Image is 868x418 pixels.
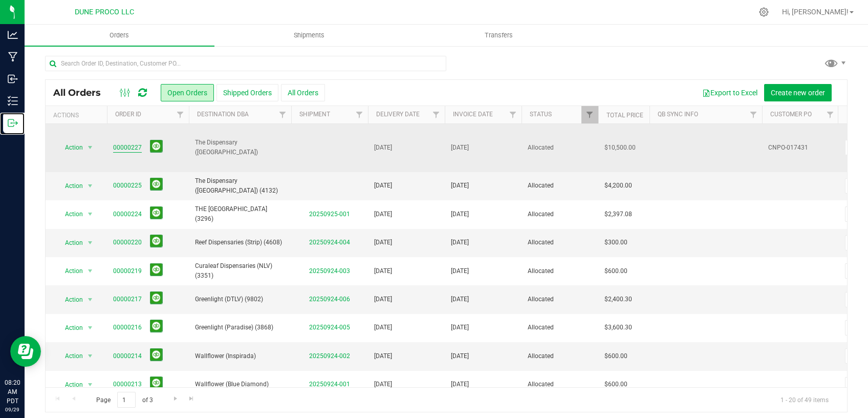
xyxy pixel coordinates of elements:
[195,295,285,304] span: Greenlight (DTLV) (9802)
[453,111,493,118] a: Invoice Date
[195,238,285,247] span: Reef Dispensaries (Strip) (4608)
[374,143,392,153] span: [DATE]
[280,31,338,40] span: Shipments
[214,25,404,46] a: Shipments
[195,204,285,224] span: THE [GEOGRAPHIC_DATA] (3296)
[8,118,18,128] inline-svg: Outbound
[581,106,598,123] a: Filter
[117,392,136,408] input: 1
[451,295,469,304] span: [DATE]
[374,181,392,191] span: [DATE]
[56,207,83,221] span: Action
[56,140,83,155] span: Action
[197,111,249,118] a: Destination DBA
[374,238,392,247] span: [DATE]
[530,111,552,118] a: Status
[281,84,325,101] button: All Orders
[25,25,214,46] a: Orders
[528,295,592,304] span: Allocated
[84,207,97,221] span: select
[309,211,350,218] a: 20250925-001
[471,31,527,40] span: Transfers
[8,52,18,62] inline-svg: Manufacturing
[84,349,97,363] span: select
[113,143,142,153] a: 00000227
[168,392,183,406] a: Go to the next page
[374,380,392,389] span: [DATE]
[451,143,469,153] span: [DATE]
[309,381,350,388] a: 20250924-001
[84,236,97,250] span: select
[528,351,592,361] span: Allocated
[195,323,285,332] span: Greenlight (Paradise) (3868)
[528,210,592,219] span: Allocated
[658,111,698,118] a: QB Sync Info
[84,378,97,392] span: select
[451,323,469,332] span: [DATE]
[451,351,469,361] span: [DATE]
[604,143,636,153] span: $10,500.00
[768,143,833,153] span: CNPO-017431
[274,106,291,123] a: Filter
[195,380,285,389] span: Wallflower (Blue Diamond)
[56,321,83,335] span: Action
[113,238,142,247] a: 00000220
[309,267,350,275] a: 20250924-003
[84,140,97,155] span: select
[428,106,445,123] a: Filter
[56,349,83,363] span: Action
[451,210,469,219] span: [DATE]
[351,106,368,123] a: Filter
[113,181,142,191] a: 00000225
[604,295,632,304] span: $2,400.30
[604,210,632,219] span: $2,397.08
[374,266,392,276] span: [DATE]
[376,111,420,118] a: Delivery Date
[172,106,189,123] a: Filter
[374,210,392,219] span: [DATE]
[764,84,832,101] button: Create new order
[195,261,285,281] span: Curaleaf Dispensaries (NLV) (3351)
[113,323,142,332] a: 00000216
[56,292,83,307] span: Action
[309,296,350,303] a: 20250924-006
[772,392,837,407] span: 1 - 20 of 49 items
[309,239,350,246] a: 20250924-004
[8,96,18,106] inline-svg: Inventory
[309,324,350,331] a: 20250924-005
[528,238,592,247] span: Allocated
[195,138,285,157] span: The Dispensary ([GEOGRAPHIC_DATA])
[528,181,592,191] span: Allocated
[451,380,469,389] span: [DATE]
[113,295,142,304] a: 00000217
[84,179,97,193] span: select
[604,351,627,361] span: $600.00
[56,378,83,392] span: Action
[528,143,592,153] span: Allocated
[115,111,141,118] a: Order ID
[757,7,770,17] div: Manage settings
[604,181,632,191] span: $4,200.00
[451,266,469,276] span: [DATE]
[113,351,142,361] a: 00000214
[113,210,142,219] a: 00000224
[374,351,392,361] span: [DATE]
[113,266,142,276] a: 00000219
[10,336,41,367] iframe: Resource center
[528,323,592,332] span: Allocated
[5,406,20,413] p: 09/29
[195,176,285,196] span: The Dispensary ([GEOGRAPHIC_DATA]) (4132)
[84,292,97,307] span: select
[528,380,592,389] span: Allocated
[404,25,594,46] a: Transfers
[451,238,469,247] span: [DATE]
[606,112,643,119] a: Total Price
[5,378,20,406] p: 08:20 AM PDT
[309,352,350,360] a: 20250924-002
[56,236,83,250] span: Action
[374,323,392,332] span: [DATE]
[53,87,111,98] span: All Orders
[604,266,627,276] span: $600.00
[45,56,446,71] input: Search Order ID, Destination, Customer PO...
[505,106,522,123] a: Filter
